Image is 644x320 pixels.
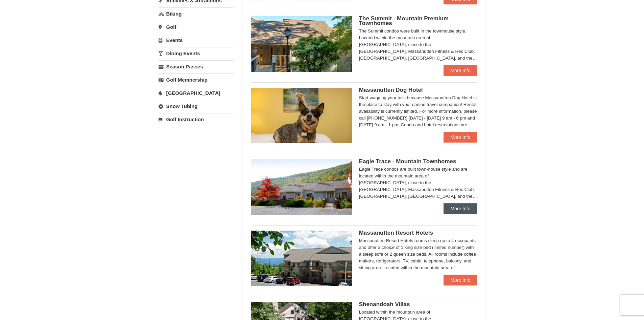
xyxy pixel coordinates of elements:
img: 19218983-1-9b289e55.jpg [251,159,352,215]
div: Start wagging your tails because Massanutten Dog Hotel is the place to stay with your canine trav... [359,94,477,128]
img: 27428181-5-81c892a3.jpg [251,88,352,143]
img: 19219026-1-e3b4ac8e.jpg [251,231,352,286]
a: More Info [444,132,477,143]
span: Eagle Trace - Mountain Townhomes [359,158,456,165]
img: 19219034-1-0eee7e00.jpg [251,16,352,72]
a: Snow Tubing [159,100,234,112]
a: Golf [159,21,234,33]
a: Dining Events [159,47,234,60]
a: [GEOGRAPHIC_DATA] [159,87,234,99]
div: Eagle Trace condos are built town-house style and are located within the mountain area of [GEOGRA... [359,166,477,200]
a: Biking [159,7,234,20]
span: The Summit - Mountain Premium Townhomes [359,15,449,26]
a: Season Passes [159,60,234,73]
a: Golf Instruction [159,113,234,126]
div: Massanutten Resort Hotels rooms sleep up to 4 occupants and offer a choice of 1 king size bed (li... [359,237,477,271]
div: The Summit condos were built in the townhouse style. Located within the mountain area of [GEOGRAP... [359,28,477,62]
span: Massanutten Dog Hotel [359,87,423,93]
span: Shenandoah Villas [359,301,410,307]
span: Massanutten Resort Hotels [359,230,433,236]
a: More Info [444,65,477,76]
a: More Info [444,203,477,214]
a: More Info [444,275,477,285]
a: Events [159,34,234,46]
a: Golf Membership [159,73,234,86]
